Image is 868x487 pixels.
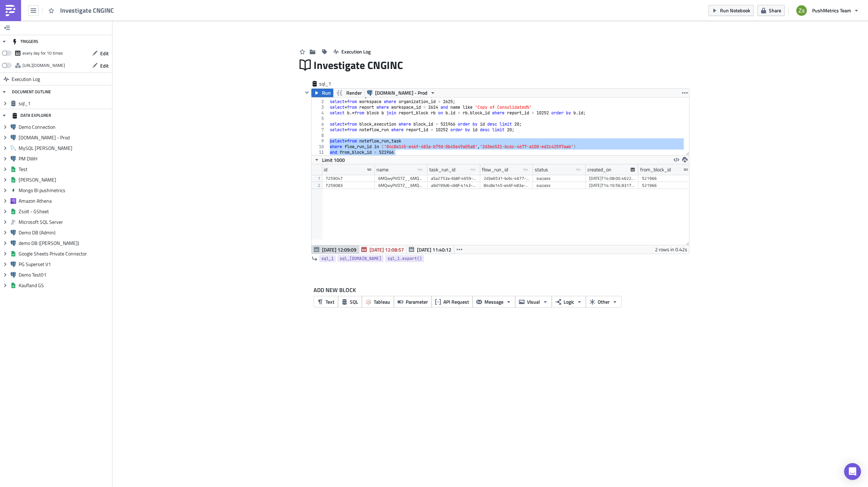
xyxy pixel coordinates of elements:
[640,164,671,175] div: from_block_id
[19,261,110,267] span: PG Superset V1
[311,133,328,138] div: 8
[311,99,328,105] div: 2
[321,255,334,262] span: sql_1
[369,246,404,253] span: [DATE] 12:08:57
[377,164,388,175] div: name
[535,164,548,175] div: status
[720,7,750,14] span: Run Notebook
[12,109,51,122] div: DATA EXPLORER
[387,255,422,262] span: sql_1.export()
[394,296,432,308] button: Parameter
[642,175,688,182] div: 521966
[333,89,365,97] button: Render
[338,296,362,308] button: SQL
[362,296,394,308] button: Tableau
[374,298,390,305] span: Tableau
[431,182,477,189] div: a9d199d6-c68f-4143-b33d-51b7149f4513
[19,229,110,236] span: Demo DB (Admin)
[311,144,328,150] div: 10
[589,175,635,182] div: [DATE]T14:08:00.462232
[552,296,586,308] button: Logic
[19,134,110,141] span: [DOMAIN_NAME] - Prod
[844,463,861,480] div: Open Intercom Messenger
[536,175,582,182] div: success
[319,80,347,87] span: sql_1
[311,110,328,116] div: 4
[22,48,63,58] div: every day for 10 times
[19,124,110,130] span: Demo Connection
[587,164,611,175] div: created_on
[311,245,359,254] button: [DATE] 12:09:09
[12,35,38,48] div: TRIGGERS
[100,62,109,69] span: Edit
[586,296,622,308] button: Other
[375,89,427,97] span: [DOMAIN_NAME] - Prod
[769,7,781,14] span: Share
[346,89,362,97] span: Render
[431,296,473,308] button: API Request
[314,286,684,294] label: ADD NEW BLOCK
[515,296,552,308] button: Visual
[326,182,371,189] div: 7259083
[642,182,688,189] div: 521966
[340,255,381,262] span: sql_[DOMAIN_NAME]
[365,89,438,97] button: [DOMAIN_NAME] - Prod
[484,175,529,182] div: 2d3e6531-bc6c-4677-a100-ed2c42597aab
[311,127,328,133] div: 7
[429,164,455,175] div: task_run_id
[757,5,785,16] button: Share
[417,246,451,253] span: [DATE] 11:40:12
[19,177,110,183] span: [PERSON_NAME]
[311,121,328,127] div: 6
[598,298,610,305] span: Other
[378,182,424,189] div: 6MQwyPVO7Z__6MQwyPVO7Z
[311,105,328,110] div: 3
[60,6,115,15] span: Investigate CNGINC
[314,57,404,73] span: Investigate CNGINC
[322,89,331,97] span: Run
[330,46,374,57] button: Execution Log
[324,164,327,175] div: id
[484,298,503,305] span: Message
[303,88,311,97] button: Hide content
[337,255,384,262] a: sql_[DOMAIN_NAME]
[350,298,358,305] span: SQL
[708,5,754,16] button: Run Notebook
[589,182,635,189] div: [DATE]T14:10:56.831753
[482,164,508,175] div: flow_run_id
[536,182,582,189] div: success
[796,5,808,17] img: Avatar
[443,298,469,305] span: API Request
[19,219,110,225] span: Microsoft SQL Server
[100,50,109,57] span: Edit
[89,48,112,59] button: Edit
[89,60,112,71] button: Edit
[5,5,16,16] img: PushMetrics
[19,145,110,151] span: MySQL [PERSON_NAME]
[812,7,851,14] span: PushMetrics Team
[431,175,477,182] div: a5a2753a-6b8f-4659-a5a6-3770069982a0
[311,150,328,155] div: 11
[314,296,338,308] button: Text
[311,156,347,164] button: Limit 1000
[19,166,110,172] span: Test
[19,208,110,215] span: Zsolt - GSheet
[19,272,110,278] span: Demo Test01
[311,138,328,144] div: 9
[341,48,371,55] span: Execution Log
[12,73,40,86] span: Execution Log
[19,187,110,194] span: Mongo BI pushmetrics
[12,86,51,98] div: DOCUMENT OUTLINE
[359,245,407,254] button: [DATE] 12:08:57
[655,245,687,254] div: 2 rows in 0.42s
[406,298,428,305] span: Parameter
[378,175,424,182] div: 6MQwyPVO7Z__6MQwyPVO7Z
[322,246,356,253] span: [DATE] 12:09:09
[406,245,454,254] button: [DATE] 11:40:12
[326,298,334,305] span: Text
[484,182,529,189] div: 84c8e145-e46f-483a-b79d-0b45e49a05a8
[22,60,65,71] div: https://pushmetrics.io/api/v1/report/75rQgxwlZ4/webhook?token=34bc62636e5846b3ad3f14158fa05be1
[326,175,371,182] div: 7259047
[19,282,110,289] span: Kaufland GS
[322,156,345,164] span: Limit 1000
